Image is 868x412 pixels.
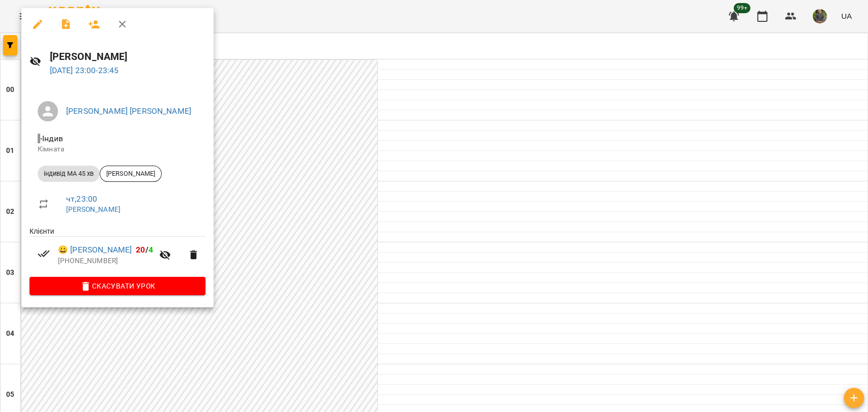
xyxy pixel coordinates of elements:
[100,169,161,178] span: [PERSON_NAME]
[29,226,205,277] ul: Клієнти
[58,256,153,266] p: [PHONE_NUMBER]
[38,247,50,260] svg: Візит сплачено
[38,134,65,143] span: - Індив
[50,66,119,75] a: [DATE] 23:00-23:45
[38,169,100,178] span: індивід МА 45 хв
[100,166,162,182] div: [PERSON_NAME]
[50,49,206,65] h6: [PERSON_NAME]
[66,106,191,116] a: [PERSON_NAME] [PERSON_NAME]
[148,245,153,255] span: 4
[66,194,97,204] a: чт , 23:00
[136,245,145,255] span: 20
[38,144,197,154] p: Кімната
[136,245,153,255] b: /
[58,244,132,256] a: 😀 [PERSON_NAME]
[66,205,121,213] a: [PERSON_NAME]
[29,277,205,295] button: Скасувати Урок
[38,280,197,292] span: Скасувати Урок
